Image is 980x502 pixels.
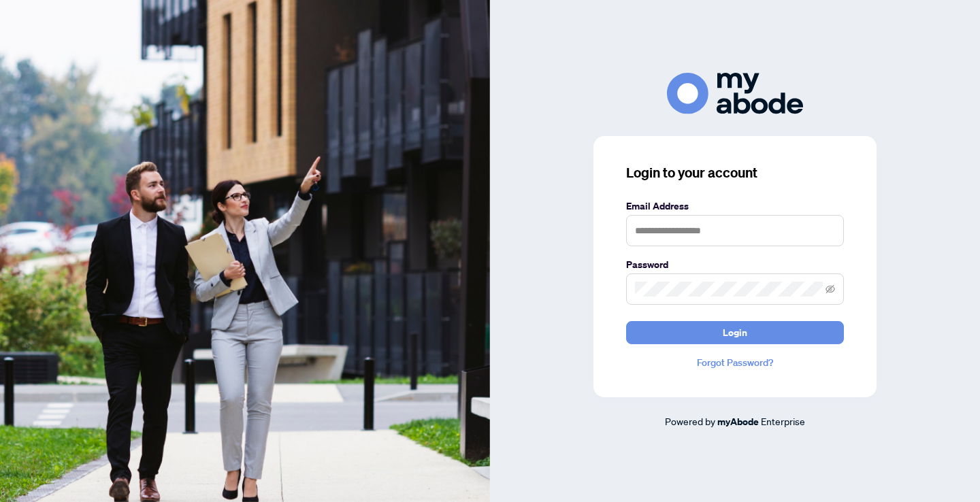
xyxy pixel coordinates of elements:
a: myAbode [717,414,759,429]
img: ma-logo [667,73,803,114]
h3: Login to your account [626,163,844,182]
span: Login [723,322,747,344]
span: eye-invisible [826,284,835,294]
span: Enterprise [761,415,805,427]
a: Forgot Password? [626,355,844,370]
label: Email Address [626,199,844,214]
label: Password [626,257,844,272]
span: Powered by [665,415,715,427]
button: Login [626,321,844,344]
